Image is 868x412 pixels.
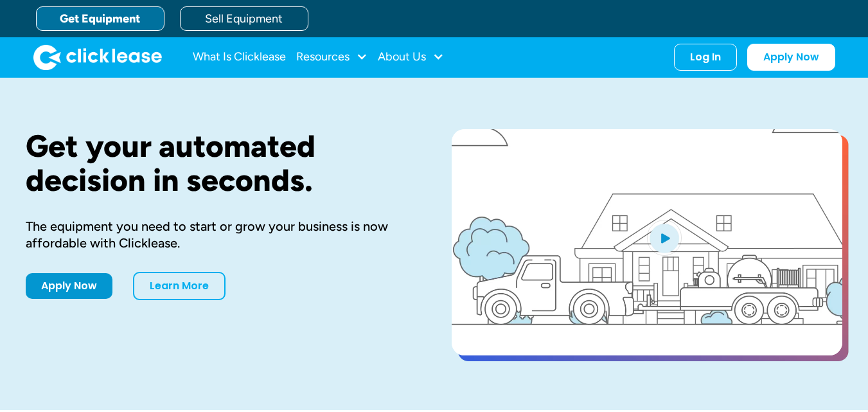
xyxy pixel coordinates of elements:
[26,273,112,299] a: Apply Now
[690,51,721,64] div: Log In
[296,44,368,70] div: Resources
[133,272,226,300] a: Learn More
[26,218,411,251] div: The equipment you need to start or grow your business is now affordable with Clicklease.
[26,129,411,197] h1: Get your automated decision in seconds.
[378,44,444,70] div: About Us
[193,44,286,70] a: What Is Clicklease
[36,6,164,31] a: Get Equipment
[647,220,682,256] img: Blue play button logo on a light blue circular background
[452,129,842,355] a: open lightbox
[180,6,308,31] a: Sell Equipment
[33,44,162,70] a: home
[33,44,162,70] img: Clicklease logo
[747,44,835,71] a: Apply Now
